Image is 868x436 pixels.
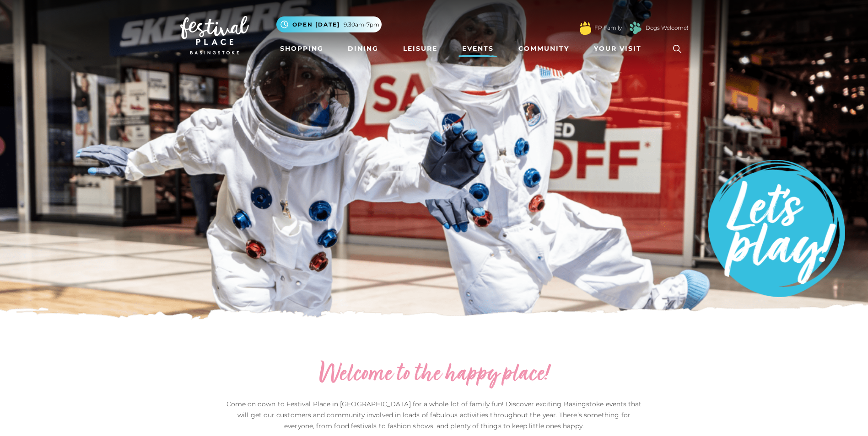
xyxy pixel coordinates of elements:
a: FP Family [594,24,622,32]
h2: Welcome to the happy place! [224,360,645,389]
a: Events [458,40,497,57]
a: Dogs Welcome! [646,24,688,32]
a: Dining [344,40,382,57]
a: Your Visit [590,40,650,57]
p: Come on down to Festival Place in [GEOGRAPHIC_DATA] for a whole lot of family fun! Discover excit... [224,399,645,431]
a: Leisure [399,40,441,57]
span: Your Visit [594,44,642,53]
img: Festival Place Logo [180,16,249,54]
span: 9.30am-7pm [344,21,379,29]
a: Community [515,40,573,57]
button: Open [DATE] 9.30am-7pm [276,16,382,32]
a: Shopping [276,40,327,57]
span: Open [DATE] [292,21,340,29]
